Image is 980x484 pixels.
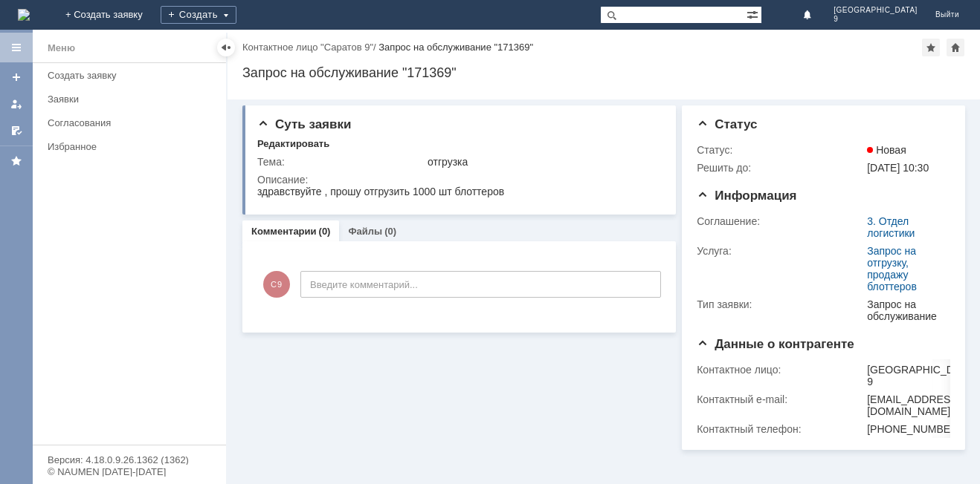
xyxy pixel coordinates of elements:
[242,42,373,53] a: Контактное лицо "Саратов 9"
[384,226,396,237] div: (0)
[697,144,864,156] div: Статус:
[257,174,660,186] div: Описание:
[697,162,864,174] div: Решить до:
[48,70,217,81] div: Создать заявку
[697,393,864,405] div: Контактный e-mail:
[697,298,864,310] div: Тип заявки:
[747,7,761,21] span: Расширенный поиск
[4,65,28,89] a: Создать заявку
[42,88,223,111] a: Заявки
[48,39,75,57] div: Меню
[263,271,290,298] span: С9
[428,156,657,168] div: отгрузка
[697,423,864,435] div: Контактный телефон:
[348,226,382,237] a: Файлы
[42,64,223,87] a: Создать заявку
[867,364,976,387] div: [GEOGRAPHIC_DATA] 9
[242,42,378,53] div: /
[4,92,28,116] a: Мои заявки
[4,119,28,143] a: Мои согласования
[867,298,944,322] div: Запрос на обслуживание
[697,337,854,351] span: Данные о контрагенте
[48,467,211,477] div: © NAUMEN [DATE]-[DATE]
[834,15,918,24] span: 9
[697,245,864,257] div: Услуга:
[251,226,317,237] a: Комментарии
[867,144,906,156] span: Новая
[48,117,217,128] div: Согласования
[697,189,796,203] span: Информация
[922,39,940,56] div: Добавить в избранное
[697,117,757,131] span: Статус
[697,215,864,227] div: Соглашение:
[42,111,223,134] a: Согласования
[18,9,30,21] img: logo
[161,6,236,24] div: Создать
[257,138,329,150] div: Редактировать
[947,39,964,56] div: Сделать домашней страницей
[697,364,864,376] div: Контактное лицо:
[319,226,331,237] div: (0)
[867,423,976,435] div: [PHONE_NUMBER]
[48,141,201,152] div: Избранное
[378,42,533,53] div: Запрос на обслуживание "171369"
[48,94,217,105] div: Заявки
[867,215,915,239] a: 3. Отдел логистики
[217,39,235,56] div: Скрыть меню
[242,65,965,80] div: Запрос на обслуживание "171369"
[18,9,30,21] a: Перейти на домашнюю страницу
[834,6,918,15] span: [GEOGRAPHIC_DATA]
[867,162,929,174] span: [DATE] 10:30
[257,156,425,168] div: Тема:
[257,117,351,131] span: Суть заявки
[867,245,917,292] a: Запрос на отгрузку, продажу блоттеров
[48,455,211,465] div: Версия: 4.18.0.9.26.1362 (1362)
[867,393,976,417] div: [EMAIL_ADDRESS][DOMAIN_NAME]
